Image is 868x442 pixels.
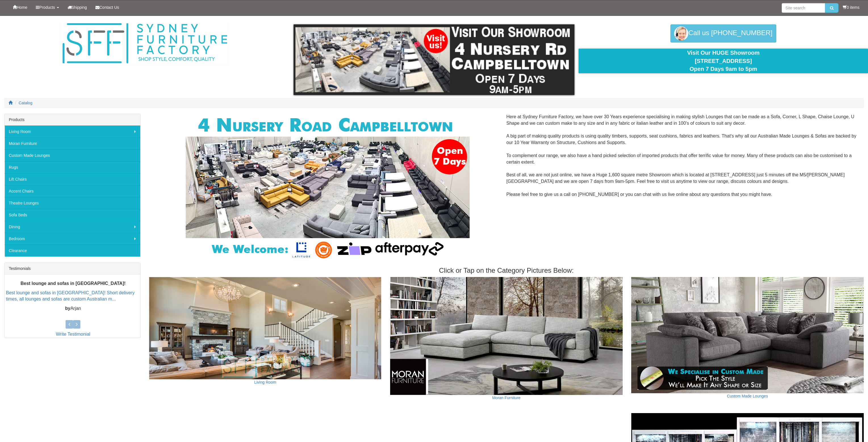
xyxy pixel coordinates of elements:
h3: Click or Tap on the Category Pictures Below: [149,267,864,274]
a: Catalog [19,101,32,105]
a: Products [32,0,63,14]
a: Best lounge and sofas in [GEOGRAPHIC_DATA]! Short delivery times, all lounges and sofas are custo... [6,290,135,302]
a: Sofa Beds [5,209,140,221]
a: Theatre Lounges [5,197,140,209]
img: Living Room [149,277,382,379]
span: Contact Us [99,5,119,10]
a: Lift Chairs [5,173,140,185]
input: Site search [782,3,825,13]
a: Moran Furniture [5,138,140,149]
li: 0 items [843,5,859,10]
a: Living Room [5,126,140,138]
a: Rugs [5,161,140,173]
a: Write Testimonial [56,332,90,337]
div: Visit Our HUGE Showroom [STREET_ADDRESS] Open 7 Days 9am to 5pm [583,49,864,73]
div: Here at Sydney Furniture Factory, we have over 30 Years experience specialising in making stylish... [149,114,864,204]
span: Products [39,5,55,10]
div: Products [5,114,140,126]
b: by [65,306,70,311]
span: Home [17,5,27,10]
span: Shipping [72,5,87,10]
a: Bedroom [5,233,140,245]
p: Arjan [6,306,140,312]
a: Accent Chairs [5,185,140,197]
a: Home [9,0,32,14]
a: Custom Made Lounges [5,149,140,161]
a: Custom Made Lounges [727,394,768,398]
a: Clearance [5,245,140,257]
img: Sydney Furniture Factory [60,22,230,65]
b: Best lounge and sofas in [GEOGRAPHIC_DATA]! [20,281,126,286]
a: Living Room [254,380,276,384]
img: Corner Modular Lounges [186,114,470,261]
a: Shipping [63,0,91,14]
img: Moran Furniture [390,277,623,395]
img: showroom.gif [294,24,574,95]
a: Dining [5,221,140,233]
a: Contact Us [91,0,123,14]
img: Custom Made Lounges [631,277,864,393]
div: Testimonials [5,263,140,274]
a: Moran Furniture [492,396,520,400]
